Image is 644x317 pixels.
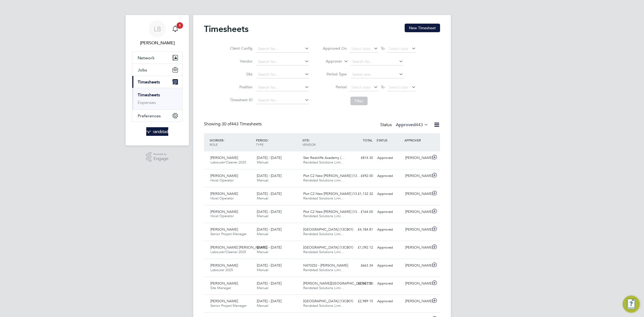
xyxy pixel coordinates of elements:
[403,243,431,252] div: [PERSON_NAME]
[403,207,431,216] div: [PERSON_NAME]
[132,52,182,64] button: Network
[228,59,253,64] label: Vendor
[210,232,247,236] span: Senior Project Manager
[375,154,403,162] div: Approved
[177,22,183,29] span: 1
[257,155,281,160] span: [DATE] - [DATE]
[256,71,309,78] input: Search for...
[403,297,431,306] div: [PERSON_NAME]
[210,250,246,254] span: Labourer/Cleaner 2025
[210,299,238,303] span: [PERSON_NAME]
[210,191,238,196] span: [PERSON_NAME]
[403,190,431,198] div: [PERSON_NAME]
[379,45,386,52] span: To
[303,178,344,183] span: Randstad Solutions Limi…
[257,178,268,183] span: Manual
[375,261,403,270] div: Approved
[210,196,234,201] span: Hoist Operator
[222,121,262,127] span: 443 Timesheets
[228,97,253,102] label: Timesheet ID
[210,142,218,147] span: ROLE
[257,281,281,286] span: [DATE] - [DATE]
[210,281,238,286] span: [PERSON_NAME]
[403,154,431,162] div: [PERSON_NAME]
[126,15,189,145] nav: Main navigation
[257,196,268,201] span: Manual
[301,135,347,149] div: SITE
[210,303,247,308] span: Senior Project Manager
[375,207,403,216] div: Approved
[257,209,281,214] span: [DATE] - [DATE]
[347,279,375,288] div: £2,047.50
[132,88,182,110] div: Timesheets
[403,279,431,288] div: [PERSON_NAME]
[146,152,169,162] a: Powered byEngage
[379,83,386,90] span: To
[623,296,640,313] button: Engage Resource Center
[303,250,344,254] span: Randstad Solutions Limi…
[389,46,408,51] span: Select date
[303,245,353,250] span: [GEOGRAPHIC_DATA] (13CB01)
[257,263,281,268] span: [DATE] - [DATE]
[347,172,375,180] div: £492.00
[347,190,375,198] div: £1,132.32
[256,142,264,147] span: TYPE
[256,45,309,53] input: Search for...
[303,286,344,290] span: Randstad Solutions Limi…
[375,225,403,234] div: Approved
[257,286,268,290] span: Manual
[303,155,345,160] span: Star Radcliffe Academy (…
[210,263,238,268] span: [PERSON_NAME]
[132,40,182,46] span: Louis Barnfield
[204,24,248,34] h2: Timesheets
[303,263,348,268] span: N470252 - [PERSON_NAME]
[210,209,238,214] span: [PERSON_NAME]
[403,261,431,270] div: [PERSON_NAME]
[210,173,238,178] span: [PERSON_NAME]
[303,303,344,308] span: Randstad Solutions Limi…
[208,135,255,149] div: WORKER
[375,190,403,198] div: Approved
[403,172,431,180] div: [PERSON_NAME]
[210,155,238,160] span: [PERSON_NAME]
[210,227,238,232] span: [PERSON_NAME]
[223,138,224,142] span: /
[132,76,182,88] button: Timesheets
[138,92,160,97] a: Timesheets
[380,121,429,129] div: Status
[138,79,160,85] span: Timesheets
[302,142,316,147] span: VENDOR
[347,154,375,162] div: £814.30
[138,113,161,118] span: Preferences
[257,214,268,218] span: Manual
[228,46,253,51] label: Client Config
[255,135,301,149] div: PERIOD
[257,299,281,303] span: [DATE] - [DATE]
[153,156,169,161] span: Engage
[210,268,233,272] span: Labourer 2025
[303,196,344,201] span: Randstad Solutions Limi…
[257,245,281,250] span: [DATE] - [DATE]
[303,227,353,232] span: [GEOGRAPHIC_DATA] (13CB01)
[132,127,182,136] a: Go to home page
[303,191,360,196] span: Plot C2 New [PERSON_NAME] (13…
[256,97,309,104] input: Search for...
[351,46,371,51] span: Select date
[303,160,344,165] span: Randstad Solutions Limi…
[132,110,182,122] button: Preferences
[222,121,231,127] span: 30 of
[318,59,342,64] label: Approver
[204,121,263,127] div: Showing
[257,250,268,254] span: Manual
[375,135,403,145] div: STATUS
[132,64,182,76] button: Jobs
[256,84,309,91] input: Search for...
[303,281,375,286] span: [PERSON_NAME][GEOGRAPHIC_DATA] (13…
[350,97,368,105] button: Filter
[323,85,347,89] label: Period
[210,178,234,183] span: Hoist Operator
[138,67,147,72] span: Jobs
[210,160,246,165] span: Labourer/Cleaner 2025
[389,85,408,90] span: Select date
[347,243,375,252] div: £1,092.12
